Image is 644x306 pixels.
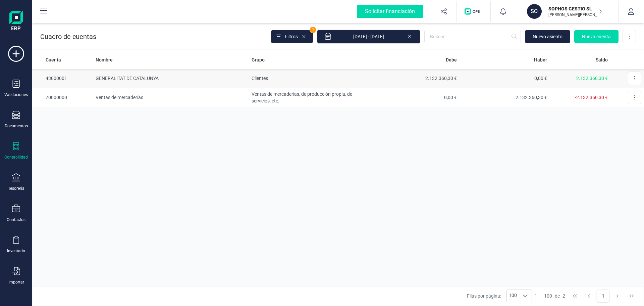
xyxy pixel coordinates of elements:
span: Filtros [285,33,298,40]
td: 70000000 [32,88,93,107]
span: Grupo [252,56,265,63]
td: GENERALITAT DE CATALUNYA [93,69,249,88]
div: Importar [8,279,24,285]
p: [PERSON_NAME][PERSON_NAME] [548,12,602,17]
div: Inventario [7,248,25,254]
button: Nuevo asiento [525,30,570,43]
td: Ventas de mercaderías [93,88,249,107]
td: Clientes [249,69,369,88]
td: 0,00 € [369,88,460,107]
span: Cuenta [46,56,61,63]
p: Cuadro de cuentas [40,32,96,41]
span: Haber [534,56,547,63]
button: SOSOPHOS GESTIO SL[PERSON_NAME][PERSON_NAME] [524,1,610,22]
span: -2.132.360,30 € [575,95,608,100]
div: Tesorería [8,186,24,191]
div: Documentos [5,123,28,129]
span: 1 [310,27,316,33]
button: Page 1 [597,290,609,302]
div: Contactos [7,217,25,222]
span: 2 [562,293,565,299]
td: 0,00 € [460,69,550,88]
img: Logo Finanedi [9,11,23,32]
span: Debe [446,56,457,63]
button: First Page [569,290,581,302]
span: 1 [535,293,537,299]
button: Logo de OPS [461,1,486,22]
img: Logo de OPS [465,8,482,15]
p: SOPHOS GESTIO SL [548,5,602,12]
button: Solicitar financiación [349,1,431,22]
input: Buscar [424,30,521,43]
span: 100 [544,293,552,299]
div: SO [527,4,542,19]
div: Validaciones [4,92,28,97]
div: - [535,293,565,299]
div: Filas por página: [467,290,532,302]
span: de [555,293,560,299]
span: Nuevo asiento [533,33,562,40]
td: 2.132.360,30 € [369,69,460,88]
span: Saldo [596,56,608,63]
span: 100 [507,290,519,302]
button: Next Page [611,290,624,302]
span: 2.132.360,30 € [576,76,608,81]
td: 43000001 [32,69,93,88]
button: Nueva cuenta [574,30,619,43]
button: Filtros [271,30,313,43]
div: Solicitar financiación [357,5,423,18]
td: Ventas de mercaderías, de producción propia, de servicios, etc. [249,88,369,107]
div: Contabilidad [4,155,28,160]
span: Nueva cuenta [582,33,611,40]
span: Nombre [96,56,113,63]
td: 2.132.360,30 € [460,88,550,107]
button: Last Page [625,290,638,302]
button: Previous Page [583,290,595,302]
